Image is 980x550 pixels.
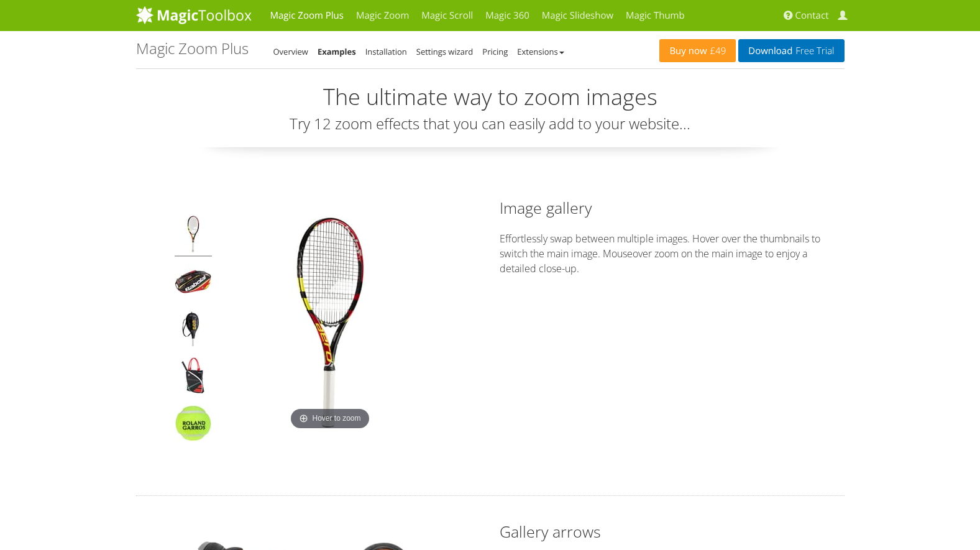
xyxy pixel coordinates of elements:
span: Free Trial [792,46,834,56]
img: Magic Zoom Plus - Examples [175,357,212,398]
img: MagicToolbox.com - Image tools for your website [136,6,252,24]
a: Installation [365,46,407,57]
img: Magic Zoom Plus - Examples [175,263,212,304]
span: Contact [795,9,829,22]
span: £49 [707,46,726,56]
img: Magic Zoom Plus - Examples [221,216,439,433]
a: Magic Zoom Plus - ExamplesHover to zoom [221,216,439,433]
a: Buy now£49 [659,39,736,62]
h2: Image gallery [500,197,845,219]
h1: Magic Zoom Plus [136,40,249,57]
h3: Try 12 zoom effects that you can easily add to your website... [136,116,845,132]
h2: The ultimate way to zoom images [136,85,845,109]
h2: Gallery arrows [500,521,845,543]
a: Settings wizard [416,46,474,57]
img: Magic Zoom Plus - Examples [175,310,212,351]
a: Extensions [517,46,564,57]
p: Effortlessly swap between multiple images. Hover over the thumbnails to switch the main image. Mo... [500,231,845,276]
img: Magic Zoom Plus - Examples [175,216,212,257]
a: Overview [273,46,308,57]
img: Magic Zoom Plus - Examples [175,405,212,446]
a: DownloadFree Trial [738,39,844,62]
a: Examples [318,46,356,57]
a: Pricing [482,46,508,57]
